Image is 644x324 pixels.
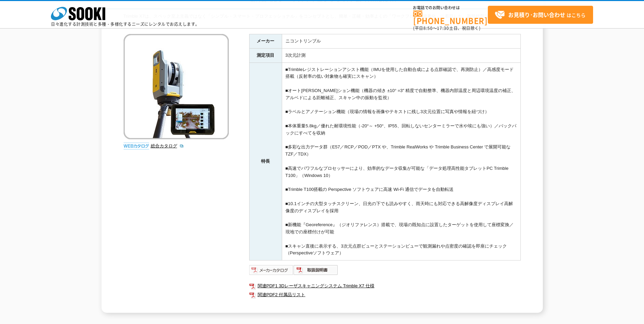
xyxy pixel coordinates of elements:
a: 取扱説明書 [294,269,338,274]
a: 総合カタログ [151,143,184,148]
img: webカタログ [124,143,149,149]
span: お電話でのお問い合わせは [413,6,488,10]
td: ■Trimbleレジストレーションアシスト機能（IMUを使用した自動合成による点群確認で、再測防止）／高感度モード搭載（反射率の低い対象物も確実にスキャン） ■オート[PERSON_NAME]シ... [282,62,520,260]
p: 日々進化する計測技術と多種・多様化するニーズにレンタルでお応えします。 [51,22,200,26]
a: 関連PDF2 付属品リスト [249,290,521,299]
a: [PHONE_NUMBER] [413,11,488,24]
span: 17:30 [437,25,449,31]
span: (平日 ～ 土日、祝日除く) [413,25,480,31]
strong: お見積り･お問い合わせ [508,11,565,19]
img: メーカーカタログ [249,265,294,275]
td: ニコントリンブル [282,34,520,48]
img: 取扱説明書 [294,265,338,275]
th: 測定項目 [249,48,282,62]
span: 8:50 [423,25,433,31]
a: お見積り･お問い合わせはこちら [488,6,593,24]
a: 関連PDF1 3Dレーザスキャニングシステム Trimble X7 仕様 [249,282,521,290]
img: 3Dレーザスキャニングシステム Trimble X7（測量・建設・土木向け） [124,34,229,139]
th: 特長 [249,62,282,260]
th: メーカー [249,34,282,48]
a: メーカーカタログ [249,269,294,274]
span: はこちら [495,10,586,20]
td: 3次元計測 [282,48,520,62]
